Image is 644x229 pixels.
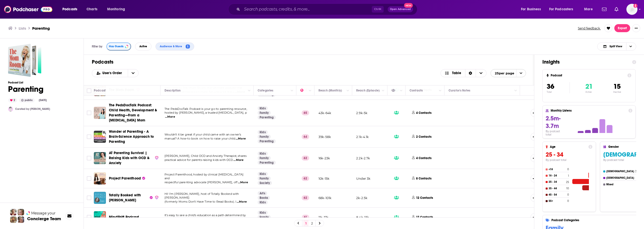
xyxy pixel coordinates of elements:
a: Society [258,181,272,185]
button: 12 Contacts [410,191,437,204]
span: MindShift Podcast [109,215,139,219]
p: 2.2k-2.7k [356,156,370,160]
button: Show More Button [531,194,538,202]
div: Curator's Notes [449,87,470,94]
p: 2 Contacts [416,135,431,139]
h3: Podcast List [8,81,50,84]
button: Has Guests [106,42,131,51]
p: 64 [302,134,309,139]
button: Audience & More1 [155,42,194,51]
a: 2 [309,220,314,226]
span: Project Parenthood [109,176,141,180]
span: Toggle select row [87,215,91,219]
span: Table [452,71,461,75]
p: 10k-15k [318,176,329,181]
h4: By podcast total [546,158,592,162]
img: Sydney Profile [10,209,17,215]
p: 62 [302,176,309,181]
h4: By podcast total [546,130,567,136]
button: open menu [517,5,547,13]
p: 43k-64k [318,111,331,115]
span: 15 [613,82,621,91]
span: 21 [585,82,593,91]
h4: 10 [566,187,569,190]
span: User's Order [102,71,124,75]
h4: Monthly Listens [551,109,626,112]
a: Totally Booked with [PERSON_NAME] [109,193,159,203]
div: public [19,98,35,103]
span: 36 [547,82,554,91]
span: Split View [610,45,622,48]
button: open menu [59,5,84,13]
a: Kids [258,130,268,134]
h4: Mixed [606,183,636,186]
div: [DATE] [37,98,49,102]
img: Totally Booked with Zibby [94,192,106,204]
button: Show profile menu [626,4,637,15]
button: Active [135,42,151,51]
span: Toggle select row [87,156,91,160]
p: 12 Contacts [416,196,433,200]
a: MindShift Podcast [109,215,139,220]
p: 2.1k-4.1k [356,135,369,139]
button: 2 Contacts [410,129,435,144]
button: Choose View [440,69,487,77]
span: Wonder of Parenting - A Brain-Science Approach to Parenting [109,129,154,144]
p: 39k-58k [318,135,331,139]
div: Reach (Monthly) [318,87,342,94]
p: 8.4k-13k [356,215,369,219]
a: Family [258,215,271,219]
p: 11k-17k [318,215,328,219]
span: Hi! I'm [PERSON_NAME], host of Totally Booked with [PERSON_NAME] [165,192,239,200]
h3: 25 - 34 [546,151,592,158]
button: Column Actions [289,87,295,94]
a: Charts [83,5,100,13]
button: Open AdvancedNew [388,6,413,12]
img: Barbara Profile [18,216,24,223]
button: Show More Button [531,154,538,162]
a: Show notifications dropdown [613,5,620,14]
span: Charts [87,6,97,13]
a: Project Parenthood [94,172,106,185]
button: 4 Contacts [410,103,435,123]
span: The PedsDocTalk Podcast is your go-to parenting resource, [165,107,247,111]
a: Project Parenthood [109,176,145,181]
a: Parenting [258,139,276,143]
img: verified Badge [155,195,159,200]
span: Audience & More [160,45,184,48]
div: Power Score [300,87,307,94]
button: Choose View [597,42,636,51]
span: ...More [238,180,248,185]
div: Description [165,87,181,94]
span: Totally Booked with [PERSON_NAME] [109,193,141,202]
a: Parenting [8,44,41,77]
a: Family [258,176,271,180]
a: Kids [258,211,268,215]
a: Books [258,196,270,200]
img: User Profile [626,4,637,15]
button: open menu [128,69,138,77]
div: Contacts [410,87,423,94]
img: verified Badge [155,156,159,160]
a: The PedsDocTalk Podcast: Child Health, Development & Parenting—From a [MEDICAL_DATA] Mom [109,103,159,123]
span: Open Advanced [390,8,411,11]
h4: <18 [549,168,566,171]
span: Message your [31,211,56,216]
button: Show More Button [531,109,538,117]
p: 61 [302,215,309,220]
span: manual? A how-to book on how to raise your child [165,137,235,140]
a: Parenting [258,115,276,119]
p: Total [547,91,570,93]
h1: Insights [542,59,628,65]
button: open menu [581,5,599,13]
div: Has Guests [391,87,398,94]
a: AT Parenting Survival | Raising Kids with OCD & Anxiety [94,152,106,164]
div: 2 [8,98,17,103]
img: Wonder of Parenting - A Brain-Science Approach to Parenting [94,131,106,143]
a: The PedsDocTalk Podcast: Child Health, Development & Parenting—From a Pediatrician Mom [94,107,106,119]
p: Under 3k [356,176,370,181]
span: Active [139,45,147,48]
div: Search podcasts, credits, & more... [233,4,422,15]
